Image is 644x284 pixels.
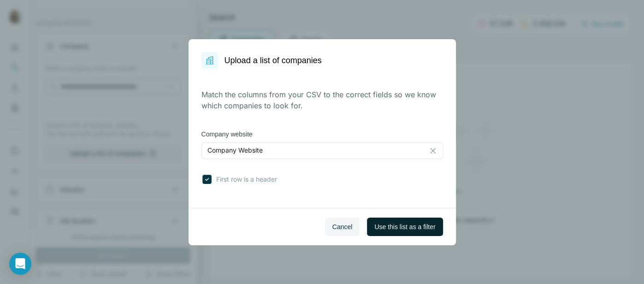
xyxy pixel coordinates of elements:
span: First row is a header [213,175,277,184]
label: Company website [201,130,443,139]
button: Use this list as a filter [367,218,443,236]
span: Cancel [332,222,353,231]
span: Use this list as a filter [374,222,435,231]
p: Company Website [207,146,263,155]
p: Match the columns from your CSV to the correct fields so we know which companies to look for. [201,89,443,111]
h1: Upload a list of companies [225,54,322,67]
div: Open Intercom Messenger [9,253,31,275]
button: Cancel [325,218,360,236]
